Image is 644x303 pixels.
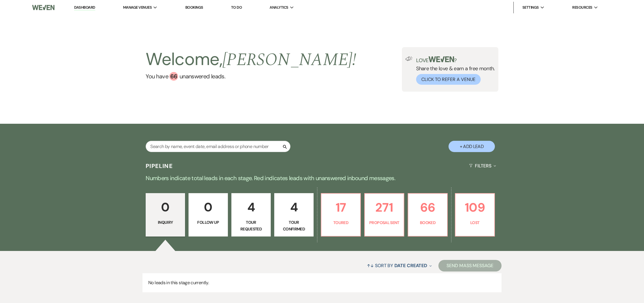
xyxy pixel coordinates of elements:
[412,198,444,217] p: 66
[459,219,491,226] p: Lost
[412,219,444,226] p: Booked
[413,56,495,85] div: Share the love & earn a free month.
[408,193,448,237] a: 66Booked
[405,56,413,61] img: loud-speaker-illustration.svg
[123,5,152,10] span: Manage Venues
[572,5,592,10] span: Resources
[189,193,228,237] a: 0Follow Up
[231,5,242,10] a: To Do
[142,273,502,292] p: No leads in this stage currently.
[192,219,224,226] p: Follow Up
[114,173,530,183] p: Numbers indicate total leads in each stage. Red indicates leads with unanswered inbound messages.
[438,260,502,271] button: Send Mass Message
[235,219,267,232] p: Tour Requested
[222,47,356,73] span: [PERSON_NAME] !
[325,219,357,226] p: Toured
[368,198,400,217] p: 271
[146,141,290,152] input: Search by name, event date, email address or phone number
[365,258,434,273] button: Sort By Date Created
[169,72,178,81] div: 66
[367,263,374,269] span: ↑↓
[429,56,454,62] img: weven-logo-green.svg
[146,193,185,237] a: 0Inquiry
[416,56,495,63] p: Love ?
[394,263,427,269] span: Date Created
[449,141,495,152] button: + Add Lead
[149,219,181,226] p: Inquiry
[146,162,173,170] h3: Pipeline
[235,197,267,217] p: 4
[416,74,481,85] button: Click to Refer a Venue
[146,47,356,72] h2: Welcome,
[278,197,310,217] p: 4
[325,198,357,217] p: 17
[231,193,271,237] a: 4Tour Requested
[74,5,95,10] a: Dashboard
[149,197,181,217] p: 0
[192,197,224,217] p: 0
[364,193,404,237] a: 271Proposal Sent
[368,219,400,226] p: Proposal Sent
[185,5,203,10] a: Bookings
[455,193,495,237] a: 109Lost
[270,5,288,10] span: Analytics
[321,193,361,237] a: 17Toured
[459,198,491,217] p: 109
[146,72,356,81] a: You have 66 unanswered leads.
[32,1,54,14] img: Weven Logo
[274,193,314,237] a: 4Tour Confirmed
[278,219,310,232] p: Tour Confirmed
[467,158,498,173] button: Filters
[522,5,539,10] span: Settings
